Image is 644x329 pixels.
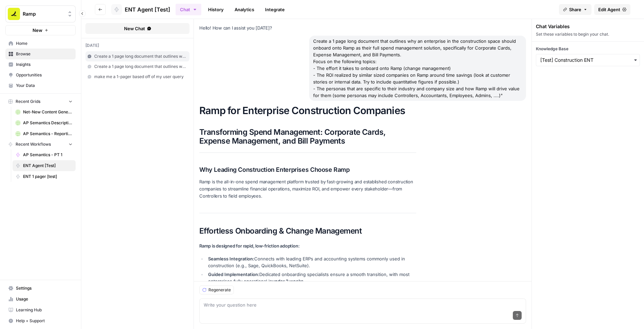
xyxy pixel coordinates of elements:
a: ENT Agent [Test] [111,4,170,15]
button: Recent Workflows [5,139,76,149]
button: New [5,25,76,35]
span: Edit Agent [598,6,620,13]
span: Insights [16,61,73,68]
span: Settings [16,285,73,291]
a: Learning Hub [5,305,76,315]
a: Your Data [5,80,76,91]
a: Analytics [230,4,258,15]
h2: Transforming Spend Management: Corporate Cards, Expense Management, and Bill Payments [199,128,416,145]
span: Usage [16,296,73,302]
strong: under 2 weeks [272,278,303,284]
a: AP Semantics - Reporting [13,128,76,139]
li: Dedicated onboarding specialists ensure a smooth transition, with most enterprises fully operatio... [206,271,416,285]
button: Share [559,4,591,15]
span: Create a 1 page long document that outlines why an enterprise in the construction space should on... [94,53,187,59]
a: History [204,4,228,15]
span: Opportunities [16,72,73,78]
a: Home [5,38,76,49]
span: New Chat [124,25,145,32]
li: Connects with leading ERPs and accounting systems commonly used in construction (e.g., Sage, Quic... [206,255,416,269]
span: ENT Agent [Test] [125,5,170,14]
button: Recent Grids [5,96,76,107]
span: AP Semantics - PT 1 [23,152,73,158]
strong: Seamless Integration: [208,256,254,261]
span: Browse [16,51,73,57]
span: Help + Support [16,318,73,324]
a: Usage [5,294,76,305]
span: AP Semantics - Reporting [23,131,73,137]
a: Opportunities [5,70,76,80]
span: Home [16,40,73,47]
strong: Ramp is designed for rapid, low-friction adoption: [199,243,299,249]
strong: Guided Implementation: [208,272,259,277]
div: Create a 1 page long document that outlines why an enterprise in the construction space should on... [309,36,526,101]
span: Net-New Content Generator - Grid Template [23,109,73,115]
span: make me a 1-pager based off of my user query [94,74,187,80]
span: ENT 1 pager [test] [23,173,73,180]
button: New Chat [85,23,189,34]
input: [Test] Construction ENT [540,57,636,63]
img: Ramp Logo [8,8,20,20]
span: Create a 1 page long document that outlines why an enterprise in the construction space should on... [94,63,187,70]
p: Ramp is the all-in-one spend management platform trusted by fast-growing and established construc... [199,178,416,200]
button: Chat [176,4,201,15]
span: Your Data [16,83,73,89]
h1: Ramp for Enterprise Construction Companies [199,105,416,116]
a: Create a 1 page long document that outlines why an enterprise in the construction space should on... [85,51,189,61]
span: Ramp [23,11,64,17]
span: Recent Grids [16,98,40,105]
button: Regenerate [199,286,234,294]
p: Hello! How can I assist you [DATE]? [199,24,416,32]
span: Regenerate [208,287,231,293]
a: Edit Agent [594,4,630,15]
button: Help + Support [5,315,76,326]
span: ENT Agent [Test] [23,163,73,169]
button: Workspace: Ramp [5,5,76,22]
a: Net-New Content Generator - Grid Template [13,107,76,117]
a: ENT 1 pager [test] [13,171,76,182]
span: Share [569,6,581,13]
h3: Why Leading Construction Enterprises Choose Ramp [199,166,416,174]
div: Chat Variables [536,23,640,30]
span: New [33,27,42,34]
div: [DATE] [85,42,189,49]
h2: Effortless Onboarding & Change Management [199,226,416,235]
span: AP Semantics Descriptions - Month 1 B [23,120,73,126]
a: Integrate [261,4,289,15]
a: Create a 1 page long document that outlines why an enterprise in the construction space should on... [85,61,189,72]
a: ENT Agent [Test] [13,160,76,171]
a: AP Semantics Descriptions - Month 1 B [13,117,76,128]
a: AP Semantics - PT 1 [13,149,76,160]
span: Recent Workflows [16,141,51,147]
span: Learning Hub [16,307,73,313]
a: make me a 1-pager based off of my user query [85,72,189,82]
a: Settings [5,283,76,294]
a: Browse [5,49,76,59]
a: Insights [5,59,76,70]
label: Knowledge Base [536,46,640,52]
div: Set these variables to begin your chat. [536,31,640,37]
